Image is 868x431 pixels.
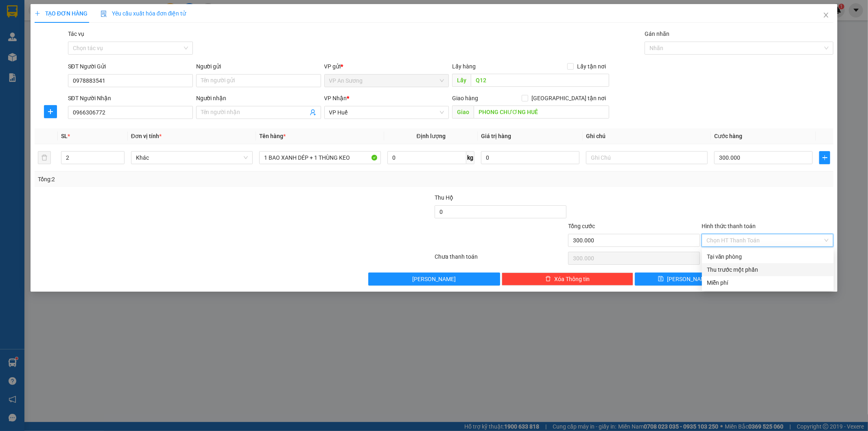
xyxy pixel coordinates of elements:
[545,276,551,282] span: delete
[61,4,119,22] span: VP 330 [PERSON_NAME]
[101,10,186,17] span: Yêu cầu xuất hóa đơn điện tử
[481,133,511,139] span: Giá trị hàng
[635,273,733,286] button: save[PERSON_NAME]
[68,31,84,37] label: Tác vụ
[568,223,595,229] span: Tổng cước
[586,151,708,164] input: Ghi Chú
[466,151,474,164] span: kg
[259,151,381,164] input: VD: Bàn, Ghế
[820,154,830,161] span: plus
[528,94,609,103] span: [GEOGRAPHIC_DATA] tận nơi
[310,109,316,116] span: user-add
[434,252,568,266] div: Chưa thanh toán
[583,128,711,144] th: Ghi chú
[59,55,63,64] span: 0
[435,194,453,201] span: Thu Hộ
[3,9,60,27] p: Gửi:
[131,133,162,139] span: Đơn vị tính
[15,38,39,47] span: vp q12
[502,273,634,286] button: deleteXóa Thông tin
[45,55,57,64] span: CC:
[667,275,711,284] span: [PERSON_NAME]
[645,31,669,37] label: Gán nhãn
[329,75,444,87] span: VP An Sương
[474,106,609,119] input: Dọc đường
[702,223,756,229] label: Hình thức thanh toán
[44,105,57,118] button: plus
[35,10,87,17] span: TẠO ĐƠN HÀNG
[417,133,446,139] span: Định lượng
[136,152,248,164] span: Khác
[44,108,57,115] span: plus
[61,35,104,51] span: Giao:
[823,12,829,18] span: close
[61,24,106,33] span: 0348707032
[196,94,321,103] div: Người nhận
[68,62,193,71] div: SĐT Người Gửi
[35,11,40,16] span: plus
[452,95,478,101] span: Giao hàng
[819,151,830,164] button: plus
[68,94,193,103] div: SĐT Người Nhận
[658,276,664,282] span: save
[101,11,107,17] img: icon
[259,133,286,139] span: Tên hàng
[481,151,579,164] input: 0
[452,106,474,119] span: Giao
[61,34,104,52] span: CHỢ 41 ĐAK RONG
[707,265,829,274] div: Thu trước một phần
[707,252,829,261] div: Tại văn phòng
[196,62,321,71] div: Người gửi
[16,55,45,64] span: 600.000
[38,151,51,164] button: delete
[574,62,609,71] span: Lấy tận nơi
[329,106,444,119] span: VP Huế
[452,63,476,70] span: Lấy hàng
[324,62,449,71] div: VP gửi
[815,4,837,27] button: Close
[2,55,14,64] span: CR:
[707,278,829,287] div: Miễn phí
[471,74,609,87] input: Dọc đường
[3,9,38,27] span: VP An Sương
[324,95,347,101] span: VP Nhận
[38,175,335,184] div: Tổng: 2
[61,4,119,22] p: Nhận:
[412,275,456,284] span: [PERSON_NAME]
[3,28,48,37] span: 0387034596
[714,133,742,139] span: Cước hàng
[3,39,39,47] span: Lấy:
[61,133,68,139] span: SL
[452,74,471,87] span: Lấy
[554,275,590,284] span: Xóa Thông tin
[368,273,500,286] button: [PERSON_NAME]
